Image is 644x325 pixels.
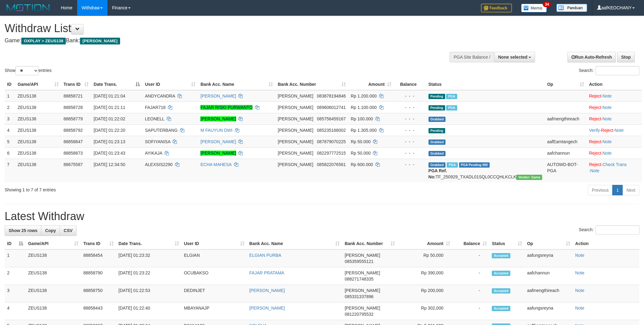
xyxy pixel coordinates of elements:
span: Copy 085822076561 to clipboard [317,162,346,167]
a: Run Auto-Refresh [567,52,616,62]
img: MOTION_logo.png [5,3,52,12]
td: ZEUS138 [26,267,81,285]
span: Rp 1.100.000 [351,105,377,110]
td: ZEUS138 [15,90,61,102]
span: Rp 1.200.000 [351,94,377,98]
span: Copy 085331337896 to clipboard [345,294,373,299]
span: [PERSON_NAME] [278,116,313,121]
a: Note [603,94,612,98]
td: aafchannun [545,147,587,159]
td: aafmengthireach [545,113,587,124]
td: 5 [5,136,15,147]
span: Accepted [492,253,510,258]
td: [DATE] 01:23:22 [116,267,182,285]
td: 4 [5,302,26,320]
a: Verify [589,128,600,133]
td: · [587,147,642,159]
h1: Latest Withdraw [5,210,639,223]
th: User ID: activate to sort column ascending [182,238,247,249]
span: ALEXSIS2290 [145,162,173,167]
span: [PERSON_NAME] [278,128,313,133]
a: Stop [617,52,635,62]
th: Action [587,79,642,90]
a: Note [614,128,624,133]
span: Copy 083878194846 to clipboard [317,94,346,98]
a: [PERSON_NAME] [200,151,236,156]
a: FAJAR RISKI PURWANTO [200,105,253,110]
td: 4 [5,124,15,136]
td: 3 [5,285,26,302]
span: [DATE] 01:22:02 [94,116,125,121]
a: Reject [589,116,601,121]
th: ID [5,79,15,90]
td: - [453,285,489,302]
span: 88858847 [64,139,83,144]
span: 88858779 [64,116,83,121]
td: Rp 50,000 [397,249,453,267]
span: Rp 1.305.000 [351,128,377,133]
a: Reject [589,105,601,110]
span: Rp 100.000 [351,116,373,121]
th: Op: activate to sort column ascending [545,79,587,90]
span: [PERSON_NAME] [278,151,313,156]
span: Marked by aafkaynarin [446,105,457,110]
span: AYIKAJA [145,151,162,156]
td: ZEUS138 [15,147,61,159]
span: [PERSON_NAME] [345,306,380,310]
span: Accepted [492,306,510,311]
th: Bank Acc. Number: activate to sort column ascending [275,79,348,90]
span: 88858792 [64,128,83,133]
th: Amount: activate to sort column ascending [397,238,453,249]
span: OXPLAY > ZEUS138 [21,38,66,44]
a: FAJAR PRATAMA [249,270,284,275]
span: [DATE] 01:23:13 [94,139,125,144]
td: aafungsreyna [525,302,573,320]
h1: Withdraw List [5,22,423,35]
span: Accepted [492,271,510,276]
span: Copy 081220795532 to clipboard [345,312,373,317]
td: 88858454 [81,249,116,267]
td: TF_250929_TXADL01SQL0CCQHLKCLK [426,159,545,182]
td: 88858443 [81,302,116,320]
th: Game/API: activate to sort column ascending [15,79,61,90]
span: [PERSON_NAME] [278,139,313,144]
div: - - - [396,150,424,156]
span: Grabbed [429,162,446,168]
th: Date Trans.: activate to sort column ascending [116,238,182,249]
span: [PERSON_NAME] [278,94,313,98]
th: Balance [394,79,426,90]
label: Search: [579,225,639,235]
span: Grabbed [429,140,446,145]
a: Reject [601,128,613,133]
span: [PERSON_NAME] [345,288,380,293]
input: Search: [596,225,639,235]
span: [DATE] 01:23:43 [94,151,125,156]
a: Note [603,105,612,110]
div: - - - [396,116,424,122]
label: Show entries [5,66,52,75]
span: [DATE] 12:34:50 [94,162,125,167]
a: [PERSON_NAME] [249,288,285,293]
td: Rp 390,000 [397,267,453,285]
span: Copy 087879070225 to clipboard [317,139,346,144]
td: ZEUS138 [15,124,61,136]
div: - - - [396,139,424,145]
a: M FAUYUN DWI [200,128,232,133]
span: ANDYCANDRA [145,94,175,98]
td: ZEUS138 [26,302,81,320]
span: Copy 085359555121 to clipboard [345,259,373,264]
td: ZEUS138 [26,249,81,267]
img: panduan.png [556,4,587,12]
th: Trans ID: activate to sort column ascending [61,79,91,90]
div: - - - [396,161,424,168]
a: [PERSON_NAME] [200,94,236,98]
td: · [587,113,642,124]
img: Feedback.jpg [481,4,512,12]
th: Status: activate to sort column ascending [489,238,525,249]
th: Action [573,238,639,249]
span: [PERSON_NAME] [345,270,380,275]
a: Check Trans [603,162,627,167]
a: Copy [41,225,60,236]
td: DEDINJET [182,285,247,302]
th: Bank Acc. Name: activate to sort column ascending [247,238,342,249]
